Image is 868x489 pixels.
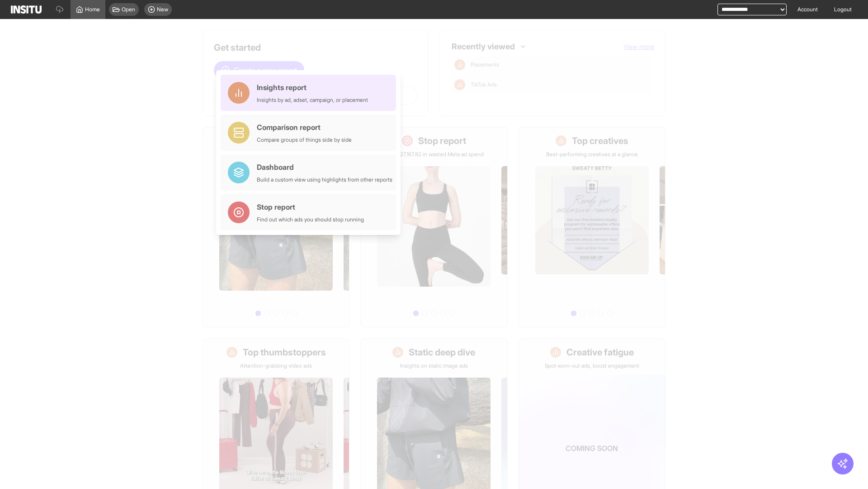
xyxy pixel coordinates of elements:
[257,216,364,223] div: Find out which ads you should stop running
[11,5,42,14] img: Logo
[257,162,392,173] div: Dashboard
[257,122,352,133] div: Comparison report
[85,6,100,13] span: Home
[257,82,368,93] div: Insights report
[257,136,352,144] div: Compare groups of things side by side
[257,176,392,183] div: Build a custom view using highlights from other reports
[257,201,364,212] div: Stop report
[122,6,135,13] span: Open
[257,96,368,104] div: Insights by ad, adset, campaign, or placement
[157,6,168,13] span: New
